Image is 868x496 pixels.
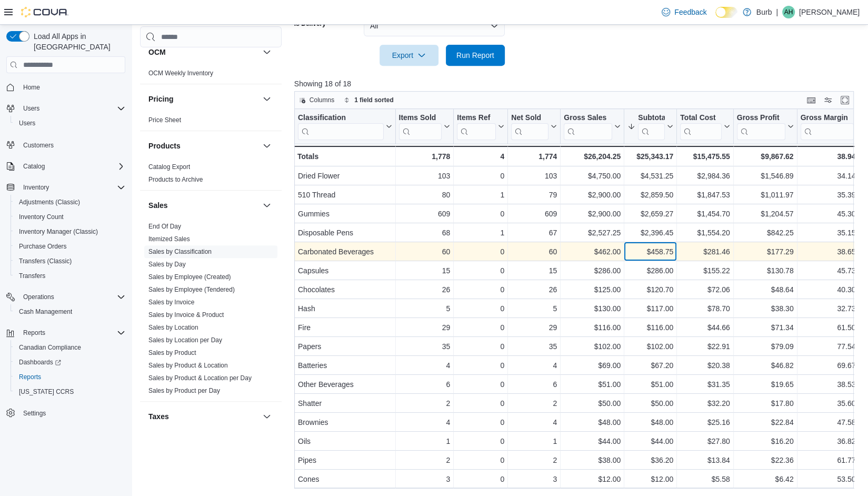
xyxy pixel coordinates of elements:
a: Cash Management [15,305,76,318]
div: 80 [398,189,450,201]
span: Transfers [19,272,45,280]
button: 1 field sorted [340,94,398,106]
span: Sales by Invoice & Product [148,311,224,319]
div: 35 [511,340,557,353]
span: Settings [23,409,46,418]
h3: Pricing [148,94,173,104]
div: $116.00 [564,321,621,334]
div: 35 [398,340,450,353]
button: Subtotal [627,113,673,140]
span: Itemized Sales [148,235,190,243]
button: Items Ref [457,113,504,140]
div: $38.30 [736,302,793,315]
div: Dried Flower [298,170,392,182]
span: Adjustments (Classic) [15,196,125,209]
div: $130.00 [564,302,621,315]
span: Sales by Location per Day [148,336,222,344]
p: Burb [756,6,772,18]
span: Adjustments (Classic) [19,198,80,206]
div: 4 [398,359,450,372]
span: Sales by Product [148,349,196,357]
a: Sales by Day [148,261,186,268]
div: $48.64 [736,283,793,296]
div: Gross Margin [800,113,853,123]
span: Transfers (Classic) [15,255,125,267]
div: Subtotal [638,113,665,123]
div: Gross Margin [800,113,853,140]
span: Dashboards [15,356,125,369]
div: $281.46 [680,245,730,258]
button: OCM [148,47,258,57]
span: Users [19,119,35,127]
a: Home [19,81,44,94]
div: 0 [457,283,504,296]
button: Export [380,45,438,66]
span: Home [19,81,125,94]
div: $1,204.57 [736,207,793,220]
a: Sales by Product & Location per Day [148,374,252,382]
div: 40.30% [800,283,862,296]
div: Other Beverages [298,378,392,391]
div: $1,554.20 [680,226,730,239]
button: Reports [2,325,129,340]
div: $286.00 [564,264,621,277]
a: Price Sheet [148,116,181,124]
button: Inventory Manager (Classic) [11,224,129,239]
div: Classification [298,113,384,140]
a: Transfers [15,270,49,282]
h3: Products [148,141,181,151]
div: $25,343.17 [627,150,673,163]
span: Inventory [19,181,125,194]
span: Cash Management [15,305,125,318]
button: Gross Sales [564,113,621,140]
a: Itemized Sales [148,235,190,243]
div: 0 [457,302,504,315]
div: $2,900.00 [564,207,621,220]
p: [PERSON_NAME] [799,6,860,18]
a: End Of Day [148,223,181,230]
a: Sales by Product & Location [148,362,228,369]
button: Taxes [148,411,258,422]
div: Disposable Pens [298,226,392,239]
span: Sales by Employee (Tendered) [148,285,235,294]
button: Operations [2,290,129,304]
div: $78.70 [680,302,730,315]
div: $1,546.89 [736,170,793,182]
div: 1,778 [398,150,450,163]
button: Adjustments (Classic) [11,195,129,210]
button: Enter fullscreen [839,94,851,106]
div: Items Sold [398,113,442,123]
span: [US_STATE] CCRS [19,388,74,396]
div: $1,011.97 [736,189,793,201]
a: Catalog Export [148,163,190,171]
div: 103 [398,170,450,182]
button: Cash Management [11,304,129,319]
div: 609 [511,207,557,220]
button: Operations [19,291,58,303]
button: Settings [2,405,129,421]
span: Sales by Product & Location per Day [148,374,252,382]
span: Home [23,83,40,92]
span: Operations [19,291,125,303]
div: 0 [457,207,504,220]
a: Dashboards [15,356,65,369]
div: Pricing [140,114,282,131]
span: Reports [19,373,41,381]
div: $51.00 [564,378,621,391]
span: Catalog [19,160,125,173]
span: Transfers [15,270,125,282]
p: Showing 18 of 18 [294,78,860,89]
div: 60 [511,245,557,258]
button: Sales [148,200,258,211]
span: Columns [310,96,334,104]
div: $4,531.25 [627,170,673,182]
div: $2,859.50 [627,189,673,201]
div: 4 [511,359,557,372]
button: Products [261,140,273,152]
div: 0 [457,170,504,182]
div: 5 [511,302,557,315]
div: 61.50% [800,321,862,334]
a: Dashboards [11,355,129,370]
div: 609 [398,207,450,220]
